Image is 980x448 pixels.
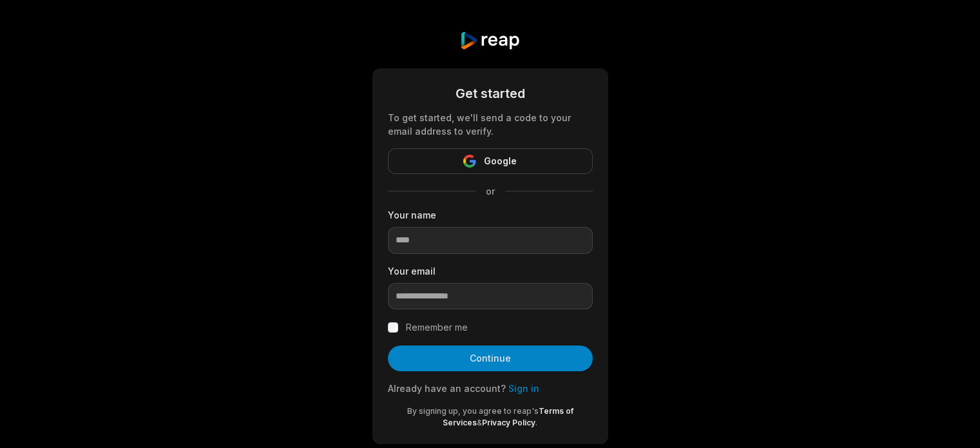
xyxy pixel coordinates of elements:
[482,418,535,427] a: Privacy Policy
[535,418,537,427] span: .
[477,418,482,427] span: &
[459,31,521,50] img: reap
[484,153,517,169] span: Google
[388,208,593,222] label: Your name
[388,84,593,103] div: Get started
[388,383,506,394] span: Already have an account?
[388,148,593,174] button: Google
[388,111,593,138] div: To get started, we'll send a code to your email address to verify.
[443,406,573,427] a: Terms of Services
[476,184,505,198] span: or
[388,346,593,371] button: Continue
[508,383,539,394] a: Sign in
[407,406,539,416] span: By signing up, you agree to reap's
[388,264,593,278] label: Your email
[406,320,468,335] label: Remember me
